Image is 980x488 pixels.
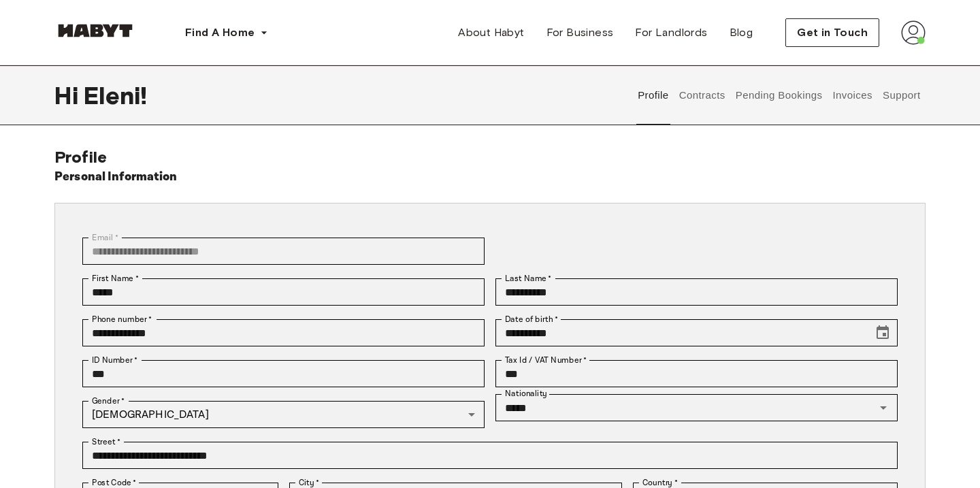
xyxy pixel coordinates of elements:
span: For Business [546,25,614,41]
label: First Name [92,272,139,284]
div: [DEMOGRAPHIC_DATA] [82,401,485,428]
button: Choose date, selected date is Mar 26, 2002 [869,319,896,346]
span: Find A Home [185,25,255,41]
span: Profile [54,147,107,167]
label: Email [92,231,118,244]
label: Gender [92,395,125,407]
label: Nationality [505,388,547,400]
div: user profile tabs [633,65,926,125]
button: Pending Bookings [734,65,824,125]
label: Phone number [92,313,152,325]
label: Street [92,436,120,448]
span: Hi [54,81,84,110]
span: For Landlords [635,25,707,41]
img: Habyt [54,24,136,37]
a: Blog [719,19,764,46]
button: Contracts [677,65,727,125]
a: For Business [536,19,625,46]
label: Last Name [505,272,552,284]
div: You can't change your email address at the moment. Please reach out to customer support in case y... [82,238,485,265]
span: Get in Touch [797,25,868,41]
span: Eleni ! [84,81,147,110]
button: Support [881,65,922,125]
h6: Personal Information [54,167,178,186]
label: ID Number [92,354,137,366]
a: About Habyt [447,19,535,46]
a: For Landlords [624,19,718,46]
button: Invoices [831,65,874,125]
img: avatar [901,20,926,45]
label: Tax Id / VAT Number [505,354,587,366]
span: About Habyt [458,25,524,41]
button: Find A Home [174,19,279,46]
button: Profile [636,65,671,125]
button: Get in Touch [785,18,879,47]
span: Blog [730,25,753,41]
button: Open [874,398,893,417]
label: Date of birth [505,313,558,325]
